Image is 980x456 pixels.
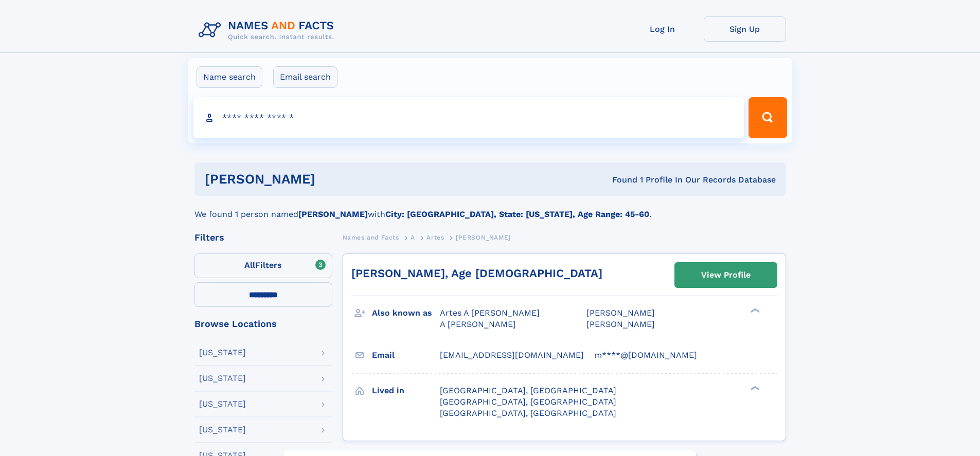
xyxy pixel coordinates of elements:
span: A [411,234,415,241]
span: [EMAIL_ADDRESS][DOMAIN_NAME] [440,350,584,360]
a: Sign Up [704,16,786,42]
span: Artes A [PERSON_NAME] [440,308,540,318]
div: [US_STATE] [199,374,246,382]
a: [PERSON_NAME], Age [DEMOGRAPHIC_DATA] [351,267,602,280]
div: [US_STATE] [199,426,246,434]
span: [PERSON_NAME] [586,319,655,329]
span: A [PERSON_NAME] [440,319,516,329]
h3: Also known as [372,304,440,322]
label: Filters [194,253,332,278]
span: [GEOGRAPHIC_DATA], [GEOGRAPHIC_DATA] [440,386,616,395]
a: Names and Facts [343,231,399,244]
span: [PERSON_NAME] [456,234,511,241]
b: City: [GEOGRAPHIC_DATA], State: [US_STATE], Age Range: 45-60 [385,209,649,219]
div: ❯ [748,385,760,391]
span: All [244,260,255,270]
div: [US_STATE] [199,400,246,408]
span: Artes [426,234,444,241]
div: [US_STATE] [199,349,246,357]
h3: Email [372,346,440,364]
h3: Lived in [372,382,440,399]
a: View Profile [675,263,777,287]
span: [PERSON_NAME] [586,308,655,318]
input: search input [193,97,744,138]
button: Search Button [749,97,787,138]
a: Log In [621,16,704,42]
a: Artes [426,231,444,244]
div: We found 1 person named with . [194,196,786,221]
div: ❯ [748,307,760,314]
span: [GEOGRAPHIC_DATA], [GEOGRAPHIC_DATA] [440,408,616,418]
h1: [PERSON_NAME] [205,173,464,186]
div: Browse Locations [194,319,332,329]
div: Found 1 Profile In Our Records Database [464,174,776,186]
div: Filters [194,233,332,242]
b: [PERSON_NAME] [298,209,368,219]
label: Email search [273,66,337,88]
span: [GEOGRAPHIC_DATA], [GEOGRAPHIC_DATA] [440,397,616,407]
div: View Profile [701,263,751,287]
label: Name search [197,66,262,88]
a: A [411,231,415,244]
img: Logo Names and Facts [194,16,343,44]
